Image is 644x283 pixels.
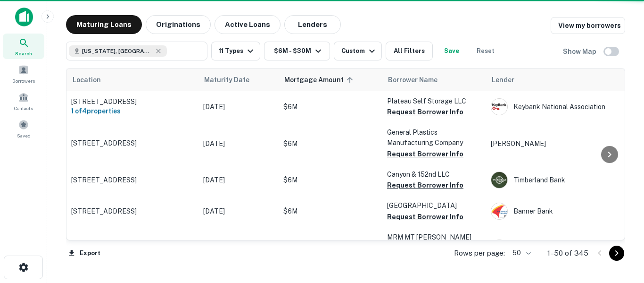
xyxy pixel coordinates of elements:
[283,175,378,185] p: $6M
[82,47,153,55] span: [US_STATE], [GEOGRAPHIC_DATA]
[71,240,194,257] p: [STREET_ADDRESS][PERSON_NAME][PERSON_NAME]
[491,172,507,188] img: picture
[198,69,279,91] th: Maturity Date
[12,77,35,85] span: Borrowers
[387,169,481,180] p: Canyon & 152nd LLC
[71,207,194,215] p: [STREET_ADDRESS]
[284,15,341,34] button: Lenders
[66,69,198,91] th: Location
[509,246,532,260] div: 50
[388,74,438,86] span: Borrower Name
[71,97,194,106] p: [STREET_ADDRESS]
[204,74,262,86] span: Maturity Date
[283,102,378,112] p: $6M
[486,69,637,91] th: Lender
[491,172,632,189] div: Timberland Bank
[547,248,588,259] p: 1–50 of 345
[71,176,194,184] p: [STREET_ADDRESS]
[609,246,624,261] button: Go to next page
[15,8,33,26] img: capitalize-icon.png
[386,42,433,60] button: All Filters
[491,240,507,256] img: picture
[279,69,382,91] th: Mortgage Amount
[341,45,378,57] div: Custom
[563,46,598,57] h6: Show Map
[3,61,44,86] a: Borrowers
[334,42,382,60] button: Custom
[203,102,274,112] p: [DATE]
[283,138,378,149] p: $6M
[471,42,501,60] button: Reset
[203,206,274,216] p: [DATE]
[3,34,44,59] a: Search
[71,106,194,116] h6: 1 of 4 properties
[491,99,507,115] img: picture
[215,15,281,34] button: Active Loans
[387,127,481,148] p: General Plastics Manufacturing Company
[491,98,632,115] div: Keybank National Association
[387,148,463,160] button: Request Borrower Info
[491,240,632,257] div: Bank Of America
[17,132,31,139] span: Saved
[14,104,33,112] span: Contacts
[387,96,481,106] p: Plateau Self Storage LLC
[387,211,463,223] button: Request Borrower Info
[491,138,632,149] p: [PERSON_NAME]
[66,15,142,34] button: Maturing Loans
[203,138,274,149] p: [DATE]
[72,74,101,86] span: Location
[382,69,486,91] th: Borrower Name
[283,206,378,216] p: $6M
[454,248,505,259] p: Rows per page:
[71,139,194,147] p: [STREET_ADDRESS]
[66,246,103,260] button: Export
[597,207,644,253] iframe: Chat Widget
[264,42,330,60] button: $6M - $30M
[437,42,467,60] button: Save your search to get updates of matches that match your search criteria.
[387,180,463,191] button: Request Borrower Info
[551,17,625,34] a: View my borrowers
[284,74,356,86] span: Mortgage Amount
[491,203,632,220] div: Banner Bank
[387,106,463,118] button: Request Borrower Info
[3,116,44,141] a: Saved
[387,200,481,211] p: [GEOGRAPHIC_DATA]
[211,42,260,60] button: 11 Types
[3,88,44,114] a: Contacts
[146,15,211,34] button: Originations
[15,50,32,57] span: Search
[492,74,514,86] span: Lender
[491,203,507,219] img: picture
[387,232,481,253] p: MRM MT [PERSON_NAME] LLC
[203,175,274,185] p: [DATE]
